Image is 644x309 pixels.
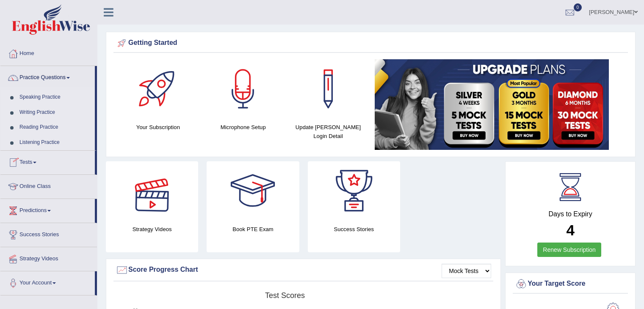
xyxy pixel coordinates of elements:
[16,135,95,150] a: Listening Practice
[0,247,97,268] a: Strategy Videos
[0,199,95,220] a: Predictions
[515,210,626,218] h4: Days to Expiry
[0,223,97,244] a: Success Stories
[515,278,626,290] div: Your Target Score
[207,225,299,234] h4: Book PTE Exam
[566,222,574,238] b: 4
[265,291,305,300] tspan: Test scores
[0,271,95,292] a: Your Account
[537,243,601,257] a: Renew Subscription
[16,105,95,120] a: Writing Practice
[16,90,95,105] a: Speaking Practice
[16,120,95,135] a: Reading Practice
[205,123,282,132] h4: Microphone Setup
[116,37,626,50] div: Getting Started
[290,123,367,141] h4: Update [PERSON_NAME] Login Detail
[106,225,198,234] h4: Strategy Videos
[0,151,95,172] a: Tests
[0,175,97,196] a: Online Class
[0,42,97,63] a: Home
[0,66,95,87] a: Practice Questions
[574,3,582,11] span: 0
[308,225,400,234] h4: Success Stories
[375,59,609,150] img: small5.jpg
[116,264,491,276] div: Score Progress Chart
[120,123,196,132] h4: Your Subscription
